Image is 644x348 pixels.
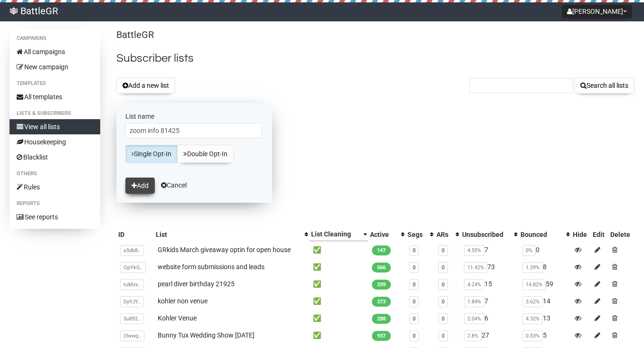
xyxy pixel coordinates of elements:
[125,145,178,163] a: Single Opt-In
[519,310,571,327] td: 13
[460,310,519,327] td: 6
[116,77,175,94] button: Add a new list
[9,89,100,104] a: All templates
[372,263,391,273] span: 566
[435,227,460,241] th: ARs: No sort applied, activate to apply an ascending sort
[158,331,255,339] a: Bunny Tux Wedding Show [DATE]
[309,327,368,344] td: ✅
[591,227,608,241] th: Edit: No sort applied, sorting is disabled
[519,227,571,241] th: Bounced: No sort applied, activate to apply an ascending sort
[309,227,368,241] th: List Cleaning: Descending sort applied, activate to remove the sort
[9,7,18,15] img: 48.png
[522,245,536,256] span: 0%
[116,28,635,41] p: BattleGR
[309,310,368,327] td: ✅
[156,230,300,239] div: List
[9,33,100,44] li: Campaigns
[158,263,265,271] a: website form submissions and leads
[309,292,368,310] td: ✅
[573,230,589,239] div: Hide
[372,314,391,324] span: 288
[125,123,262,138] input: The name of your new list
[9,198,100,209] li: Reports
[522,330,543,341] span: 0.53%
[158,246,291,254] a: GRkids March giveaway optin for open house
[125,178,155,194] button: Add
[372,331,391,341] span: 937
[161,181,187,189] a: Cancel
[9,78,100,89] li: Templates
[521,230,561,239] div: Bounced
[368,227,405,241] th: Active: No sort applied, activate to apply an ascending sort
[462,230,509,239] div: Unsubscribed
[309,241,368,259] td: ✅
[9,150,100,165] a: Blacklist
[9,209,100,225] a: See reports
[372,245,391,255] span: 147
[442,299,445,305] a: 0
[460,241,519,259] td: 7
[464,296,484,307] span: 1.84%
[442,282,445,288] a: 0
[442,333,445,339] a: 0
[413,247,416,254] a: 0
[460,327,519,344] td: 27
[522,279,546,290] span: 14.82%
[120,262,146,273] span: OpYkG..
[158,297,208,305] a: kohler non venue
[519,241,571,259] td: 0
[460,275,519,292] td: 15
[120,279,144,290] span: tuMvx..
[158,314,197,322] a: Kohler Venue
[9,134,100,150] a: Housekeeping
[370,230,396,239] div: Active
[9,59,100,75] a: New campaign
[464,313,484,324] span: 2.04%
[177,145,234,163] a: Double Opt-In
[608,227,635,241] th: Delete: No sort applied, sorting is disabled
[464,330,482,341] span: 2.8%
[522,262,543,273] span: 1.39%
[413,299,416,305] a: 0
[154,227,309,241] th: List: No sort applied, activate to apply an ascending sort
[460,258,519,275] td: 73
[158,280,235,288] a: pearl diver birthday 21925
[309,275,368,292] td: ✅
[372,280,391,290] span: 339
[522,296,543,307] span: 3.62%
[519,327,571,344] td: 5
[519,258,571,275] td: 8
[9,179,100,195] a: Rules
[309,258,368,275] td: ✅
[464,279,484,290] span: 4.24%
[407,230,426,239] div: Segs
[413,264,416,271] a: 0
[116,50,635,67] h2: Subscriber lists
[9,44,100,59] a: All campaigns
[522,313,543,324] span: 4.32%
[413,316,416,322] a: 0
[464,262,487,273] span: 11.42%
[460,292,519,310] td: 7
[120,296,144,307] span: DyYJY..
[372,297,391,307] span: 373
[9,108,100,119] li: Lists & subscribers
[460,227,519,241] th: Unsubscribed: No sort applied, activate to apply an ascending sort
[413,333,416,339] a: 0
[120,245,144,256] span: s5db8..
[120,313,144,324] span: 5u892..
[125,112,263,121] label: List name
[9,119,100,134] a: View all lists
[571,227,591,241] th: Hide: No sort applied, sorting is disabled
[406,227,435,241] th: Segs: No sort applied, activate to apply an ascending sort
[464,245,484,256] span: 4.55%
[311,229,359,239] div: List Cleaning
[120,330,144,341] span: I3wwq..
[519,275,571,292] td: 59
[574,77,635,94] button: Search all lists
[413,282,416,288] a: 0
[442,264,445,271] a: 0
[436,230,451,239] div: ARs
[593,230,606,239] div: Edit
[442,247,445,254] a: 0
